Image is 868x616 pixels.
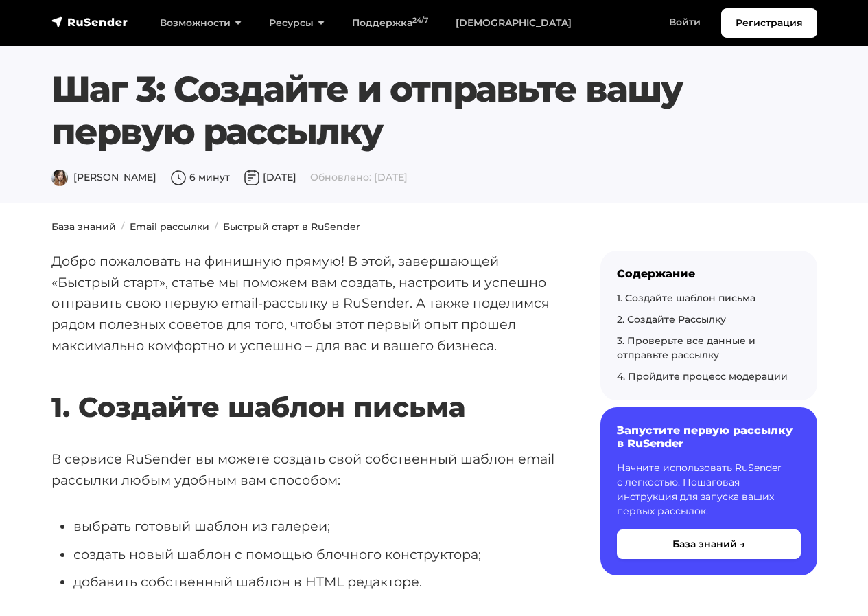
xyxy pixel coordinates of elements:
[412,16,428,25] sup: 24/7
[51,350,556,424] h2: 1. Создайте шаблон письма
[310,171,408,183] span: Обновлено: [DATE]
[51,220,116,233] a: База знаний
[73,544,556,565] li: создать новый шаблон с помощью блочного конструктора;
[146,9,255,37] a: Возможности
[51,15,128,29] img: RuSender
[244,170,260,186] img: Дата публикации
[655,8,714,36] a: Войти
[73,516,556,537] li: выбрать готовый шаблон из галереи;
[617,529,801,559] button: База знаний →
[721,8,817,38] a: Регистрация
[43,220,825,234] nav: breadcrumb
[255,9,338,37] a: Ресурсы
[617,292,755,304] a: 1. Создайте шаблон письма
[600,407,817,575] a: Запустите первую рассылку в RuSender Начните использовать RuSender с легкостью. Пошаговая инструк...
[170,170,187,186] img: Время чтения
[170,171,230,183] span: 6 минут
[73,571,556,593] li: добавить собственный шаблон в HTML редакторе.
[223,220,360,233] a: Быстрый старт в RuSender
[51,171,156,183] span: [PERSON_NAME]
[617,313,726,326] a: 2. Создайте Рассылку
[338,9,442,37] a: Поддержка24/7
[617,461,801,518] p: Начните использовать RuSender с легкостью. Пошаговая инструкция для запуска ваших первых рассылок.
[130,220,209,233] a: Email рассылки
[51,251,556,356] p: Добро пожаловать на финишную прямую! В этой, завершающей «Быстрый старт», статье мы поможем вам с...
[51,448,556,490] p: В сервисе RuSender вы можете создать свой собственный шаблон email рассылки любым удобным вам спо...
[51,68,817,154] h1: Шаг 3: Создайте и отправьте вашу первую рассылку
[617,370,788,383] a: 4. Пройдите процесс модерации
[442,9,585,37] a: [DEMOGRAPHIC_DATA]
[617,334,755,361] a: 3. Проверьте все данные и отправьте рассылку
[617,267,801,280] div: Содержание
[244,171,296,183] span: [DATE]
[617,424,801,450] h6: Запустите первую рассылку в RuSender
